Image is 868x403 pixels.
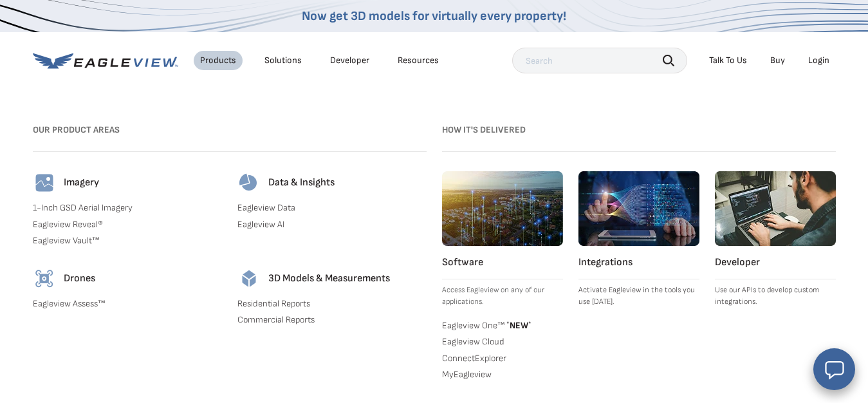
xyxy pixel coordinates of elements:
a: Eagleview Cloud [442,336,563,348]
a: Developer [330,55,369,66]
p: Activate Eagleview in the tools you use [DATE]. [578,285,699,308]
img: 3d-models-icon.svg [237,267,261,290]
div: Resources [398,55,439,66]
img: imagery-icon.svg [33,171,56,194]
a: Commercial Reports [237,314,427,326]
a: Eagleview Reveal® [33,219,222,230]
h4: Drones [64,272,95,285]
h4: Developer [715,256,836,269]
a: Eagleview AI [237,219,427,230]
img: developer.webp [715,171,836,246]
img: data-icon.svg [237,171,261,194]
a: Developer Use our APIs to develop custom integrations. [715,171,836,308]
a: Eagleview Vault™ [33,235,222,247]
a: Integrations Activate Eagleview in the tools you use [DATE]. [578,171,699,308]
a: Buy [770,55,785,66]
input: Search [512,48,687,73]
div: Products [200,55,236,66]
h4: 3D Models & Measurements [268,272,390,285]
h4: Data & Insights [268,176,335,189]
img: drones-icon.svg [33,267,56,290]
div: Talk To Us [709,55,747,66]
a: Eagleview Assess™ [33,298,222,310]
img: software.webp [442,171,563,246]
img: integrations.webp [578,171,699,246]
h4: Integrations [578,256,699,269]
a: MyEagleview [442,369,563,380]
a: Now get 3D models for virtually every property! [302,8,566,24]
div: Solutions [264,55,302,66]
span: NEW [504,320,531,331]
a: Residential Reports [237,298,427,310]
a: ConnectExplorer [442,353,563,364]
button: Open chat window [813,348,855,390]
p: Access Eagleview on any of our applications. [442,285,563,308]
h3: Our Product Areas [33,120,427,140]
h4: Imagery [64,176,99,189]
h4: Software [442,256,563,269]
a: Eagleview Data [237,202,427,214]
a: 1-Inch GSD Aerial Imagery [33,202,222,214]
div: Login [808,55,829,66]
h3: How it's Delivered [442,120,836,140]
a: Eagleview One™ *NEW* [442,318,563,331]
